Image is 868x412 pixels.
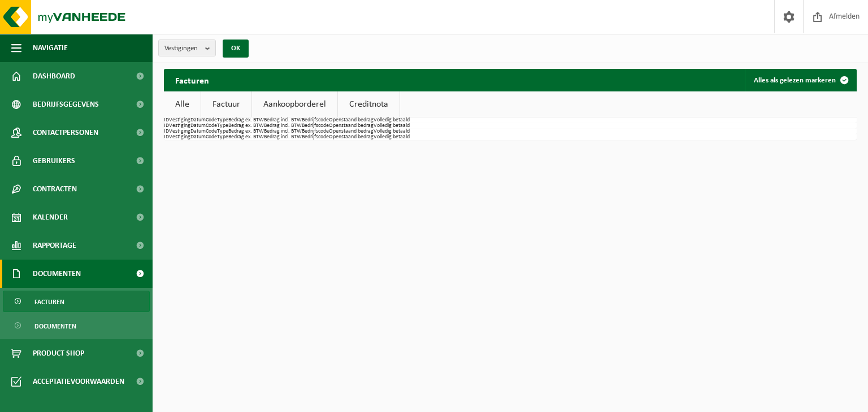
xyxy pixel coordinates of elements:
[217,134,228,140] th: Type
[3,291,150,312] a: Facturen
[228,129,264,134] th: Bedrag ex. BTW
[33,175,77,203] span: Contracten
[190,117,206,123] th: Datum
[34,291,64,313] span: Facturen
[33,260,81,288] span: Documenten
[252,91,337,117] a: Aankoopborderel
[374,117,410,123] th: Volledig betaald
[217,123,228,129] th: Type
[33,62,75,90] span: Dashboard
[33,339,84,367] span: Product Shop
[206,123,217,129] th: Code
[374,129,410,134] th: Volledig betaald
[329,123,374,129] th: Openstaand bedrag
[164,69,220,91] h2: Facturen
[745,69,856,91] button: Alles als gelezen markeren
[329,129,374,134] th: Openstaand bedrag
[169,117,190,123] th: Vestiging
[206,117,217,123] th: Code
[264,117,302,123] th: Bedrag incl. BTW
[206,129,217,134] th: Code
[206,134,217,140] th: Code
[190,134,206,140] th: Datum
[374,123,410,129] th: Volledig betaald
[33,119,98,147] span: Contactpersonen
[169,129,190,134] th: Vestiging
[264,134,302,140] th: Bedrag incl. BTW
[3,315,150,336] a: Documenten
[329,134,374,140] th: Openstaand bedrag
[264,123,302,129] th: Bedrag incl. BTW
[164,129,169,134] th: ID
[33,90,99,119] span: Bedrijfsgegevens
[374,134,410,140] th: Volledig betaald
[228,134,264,140] th: Bedrag ex. BTW
[164,117,169,123] th: ID
[33,147,75,175] span: Gebruikers
[302,123,329,129] th: Bedrijfscode
[33,231,76,260] span: Rapportage
[228,123,264,129] th: Bedrag ex. BTW
[169,123,190,129] th: Vestiging
[158,40,216,56] button: Vestigingen
[164,40,201,57] span: Vestigingen
[164,134,169,140] th: ID
[33,34,68,62] span: Navigatie
[338,91,400,117] a: Creditnota
[190,123,206,129] th: Datum
[164,123,169,129] th: ID
[302,129,329,134] th: Bedrijfscode
[264,129,302,134] th: Bedrag incl. BTW
[201,91,251,117] a: Factuur
[164,91,201,117] a: Alle
[302,134,329,140] th: Bedrijfscode
[217,129,228,134] th: Type
[329,117,374,123] th: Openstaand bedrag
[217,117,228,123] th: Type
[302,117,329,123] th: Bedrijfscode
[34,315,76,337] span: Documenten
[33,367,124,396] span: Acceptatievoorwaarden
[228,117,264,123] th: Bedrag ex. BTW
[190,129,206,134] th: Datum
[223,40,249,58] button: OK
[169,134,190,140] th: Vestiging
[33,203,68,231] span: Kalender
